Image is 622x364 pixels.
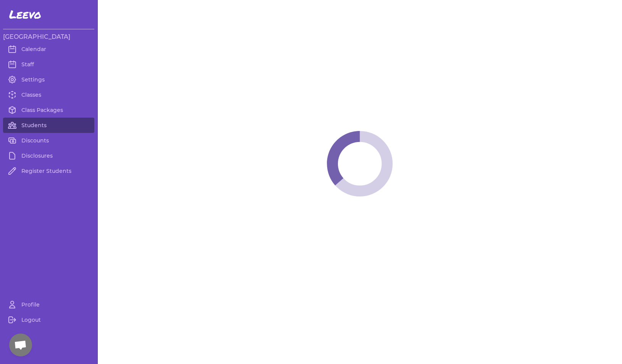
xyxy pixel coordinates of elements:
[3,297,94,312] a: Profile
[3,72,94,87] a: Settings
[3,148,94,163] a: Disclosures
[3,42,94,57] a: Calendar
[3,163,94,179] a: Register Students
[9,8,41,21] span: Leevo
[3,133,94,148] a: Discounts
[3,312,94,327] a: Logout
[9,334,32,356] div: Open chat
[3,57,94,72] a: Staff
[3,87,94,102] a: Classes
[3,102,94,118] a: Class Packages
[3,32,94,42] h3: [GEOGRAPHIC_DATA]
[3,118,94,133] a: Students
